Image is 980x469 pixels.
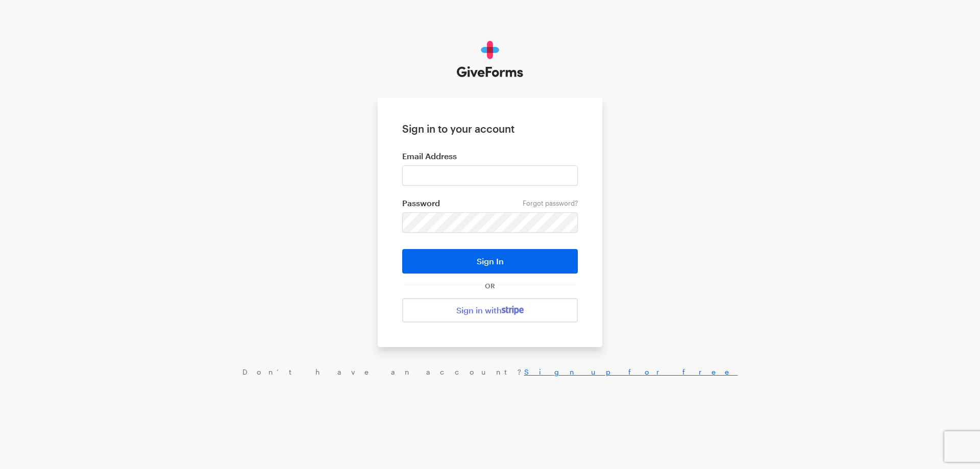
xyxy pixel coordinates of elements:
img: GiveForms [457,41,524,78]
div: Don’t have an account? [10,367,970,377]
label: Email Address [402,151,578,161]
span: OR [483,282,497,290]
img: stripe-07469f1003232ad58a8838275b02f7af1ac9ba95304e10fa954b414cd571f63b.svg [502,306,524,315]
a: Forgot password? [523,199,578,207]
h1: Sign in to your account [402,122,578,135]
label: Password [402,198,578,208]
a: Sign up for free [524,367,738,376]
button: Sign In [402,249,578,274]
a: Sign in with [402,298,578,323]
